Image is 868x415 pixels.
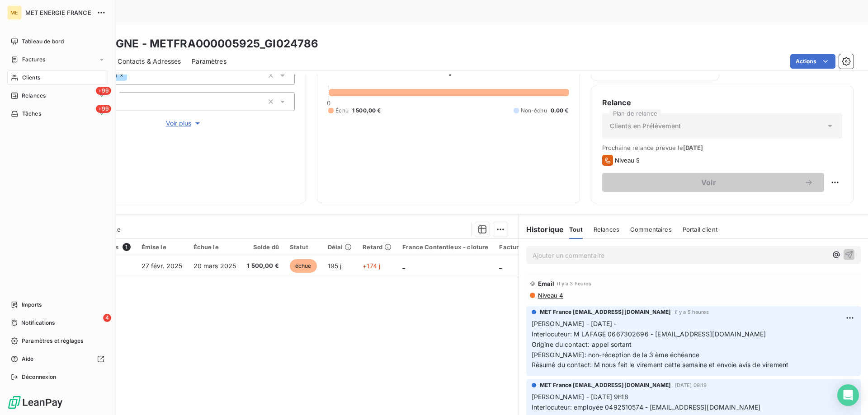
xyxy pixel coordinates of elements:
[363,243,392,251] div: Retard
[193,262,236,270] span: 20 mars 2025
[290,259,317,273] span: échue
[290,243,317,251] div: Statut
[123,243,131,251] span: 1
[21,319,55,327] span: Notifications
[7,352,108,366] a: Aide
[22,355,34,363] span: Aide
[532,340,632,348] span: Origine du contact: appel sortant
[118,57,181,66] span: Contacts & Adresses
[142,262,183,270] span: 27 févr. 2025
[540,381,671,389] span: MET France [EMAIL_ADDRESS][DOMAIN_NAME]
[532,351,699,359] span: [PERSON_NAME]: non-réception de la 3 ème échéance
[837,384,859,406] div: Open Intercom Messenger
[80,36,318,52] h3: LA GRIGNE - METFRA000005925_GI024786
[127,71,134,79] input: Ajouter une valeur
[363,262,380,270] span: +174 j
[537,292,563,299] span: Niveau 4
[73,118,295,128] button: Voir plus
[328,243,352,251] div: Délai
[790,54,835,69] button: Actions
[96,87,111,95] span: +99
[602,97,842,108] h6: Relance
[352,107,381,115] span: 1 500,00 €
[22,92,46,100] span: Relances
[532,330,766,338] span: Interlocuteur: M LAFAGE 0667302696 - [EMAIL_ADDRESS][DOMAIN_NAME]
[602,144,842,151] span: Prochaine relance prévue le
[499,262,502,270] span: _
[192,57,226,66] span: Paramètres
[519,224,564,235] h6: Historique
[551,107,569,115] span: 0,00 €
[610,121,681,131] span: Clients en Prélèvement
[538,280,555,287] span: Email
[247,243,279,251] div: Solde dû
[615,157,640,164] span: Niveau 5
[22,74,40,82] span: Clients
[22,37,64,46] span: Tableau de bord
[166,119,202,128] span: Voir plus
[247,261,279,270] span: 1 500,00 €
[532,320,617,327] span: [PERSON_NAME] - [DATE] -
[532,393,628,401] span: [PERSON_NAME] - [DATE] 9h18
[96,105,111,113] span: +99
[7,395,63,410] img: Logo LeanPay
[532,403,761,411] span: Interlocuteur: employée 0492510574 - [EMAIL_ADDRESS][DOMAIN_NAME]
[594,226,619,233] span: Relances
[521,107,547,115] span: Non-échu
[335,107,349,115] span: Échu
[22,110,41,118] span: Tâches
[142,243,183,251] div: Émise le
[103,314,111,322] span: 4
[22,301,42,309] span: Imports
[532,361,788,368] span: Résumé du contact: M nous fait le virement cette semaine et envoie avis de virement
[683,226,717,233] span: Portail client
[328,262,342,270] span: 195 j
[499,243,561,251] div: Facture / Echéancier
[402,262,405,270] span: _
[675,382,707,388] span: [DATE] 09:19
[327,99,330,107] span: 0
[630,226,672,233] span: Commentaires
[557,281,591,286] span: il y a 3 heures
[540,308,671,316] span: MET France [EMAIL_ADDRESS][DOMAIN_NAME]
[602,173,824,192] button: Voir
[193,243,236,251] div: Échue le
[22,56,45,64] span: Factures
[613,179,804,186] span: Voir
[569,226,583,233] span: Tout
[22,373,57,381] span: Déconnexion
[402,243,488,251] div: France Contentieux - cloture
[675,309,709,315] span: il y a 5 heures
[683,144,703,151] span: [DATE]
[22,337,83,345] span: Paramètres et réglages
